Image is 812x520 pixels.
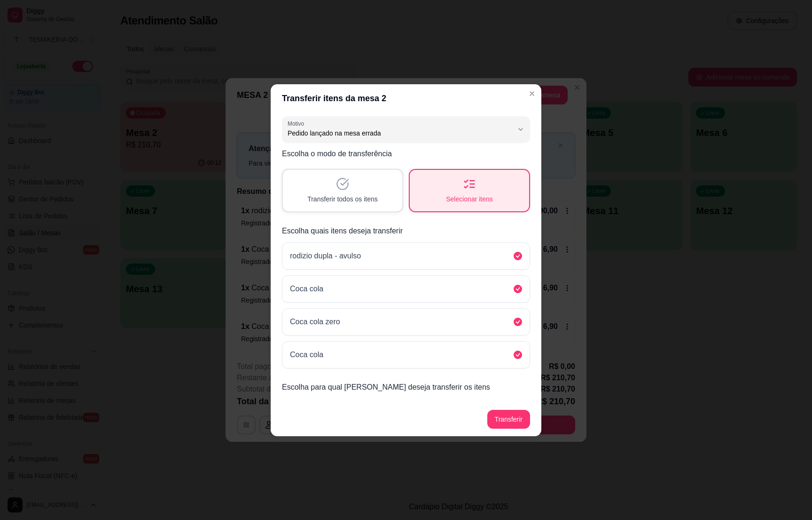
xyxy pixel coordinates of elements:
button: Close [524,86,539,101]
p: Coca cola zero [290,316,340,328]
span: Selecionar itens [446,194,493,204]
span: Pedido lançado na mesa errada [288,128,513,138]
p: Escolha para qual [PERSON_NAME] deseja transferir os itens [282,382,530,393]
p: Escolha quais itens deseja transferir [282,225,530,237]
p: rodizio dupla - avulso [290,250,361,262]
header: Transferir itens da mesa 2 [271,84,541,112]
p: Escolha o modo de transferência [282,148,530,160]
label: Motivo [288,120,307,128]
button: Transferir [487,410,530,429]
p: Coca cola [290,349,323,360]
button: Transferir todos os itens [282,169,403,212]
button: MotivoPedido lançado na mesa errada [282,116,530,143]
button: Selecionar itens [409,169,530,212]
span: Transferir todos os itens [307,194,378,204]
p: Coca cola [290,283,323,295]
